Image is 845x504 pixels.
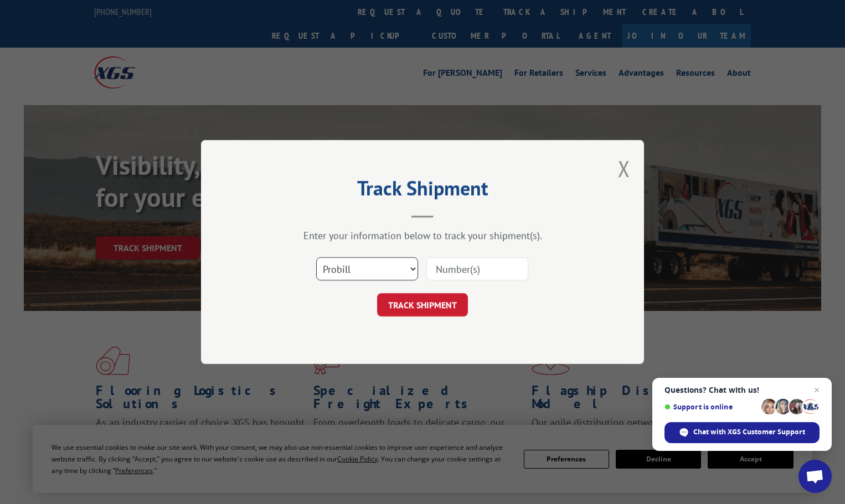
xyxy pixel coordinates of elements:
[664,386,820,394] span: Questions? Chat with us!
[256,229,589,242] div: Enter your information below to track your shipment(s).
[664,422,820,443] div: Chat with XGS Customer Support
[810,383,823,397] span: Close chat
[377,293,468,316] button: TRACK SHIPMENT
[798,460,832,493] div: Open chat
[256,180,589,201] h2: Track Shipment
[618,154,630,183] button: Close modal
[693,427,805,437] span: Chat with XGS Customer Support
[664,403,758,411] span: Support is online
[426,257,528,280] input: Number(s)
